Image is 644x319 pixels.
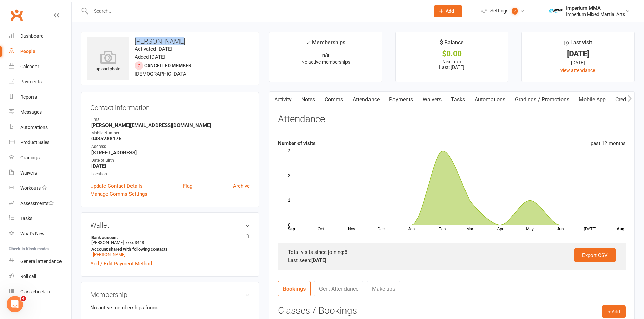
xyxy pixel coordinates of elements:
a: [PERSON_NAME] [93,252,125,257]
div: Reports [20,94,37,100]
strong: 0435288176 [91,136,250,142]
div: Messages [20,109,42,115]
button: + Add [602,305,626,318]
a: Add / Edit Payment Method [90,260,152,268]
div: Last visit [564,38,592,50]
a: Manage Comms Settings [90,190,147,198]
div: Automations [20,125,48,130]
a: Comms [320,92,348,107]
div: Gradings [20,155,40,160]
a: Messages [9,105,71,120]
div: Workouts [20,185,41,191]
a: Activity [269,92,296,107]
input: Search... [89,6,425,16]
strong: [STREET_ADDRESS] [91,150,250,156]
a: Attendance [348,92,384,107]
h3: [PERSON_NAME] [87,37,253,45]
div: Memberships [306,38,345,51]
time: Activated [DATE] [135,46,172,52]
a: Dashboard [9,29,71,44]
time: Added [DATE] [135,54,165,60]
div: Calendar [20,64,39,69]
div: Imperium Mixed Martial Arts [566,11,625,17]
span: Cancelled member [144,63,191,68]
span: Settings [490,3,509,19]
div: upload photo [87,50,129,73]
a: Bookings [278,281,311,296]
div: Payments [20,79,42,84]
div: Address [91,143,250,150]
div: Mobile Number [91,130,250,136]
div: Imperium MMA [566,5,625,11]
div: [DATE] [528,59,628,67]
a: Waivers [9,165,71,181]
i: ✓ [306,39,310,46]
a: Make-ups [367,281,400,296]
div: People [20,49,35,54]
a: Tasks [446,92,470,107]
a: Mobile App [574,92,611,107]
a: Payments [384,92,418,107]
div: Dashboard [20,33,44,39]
a: Workouts [9,181,71,196]
strong: [DATE] [91,163,250,169]
a: Tasks [9,211,71,226]
div: $ Balance [440,38,464,50]
strong: Bank account [91,235,246,240]
div: $0.00 [402,50,502,57]
span: 7 [512,8,518,15]
a: Automations [9,120,71,135]
a: Clubworx [8,7,25,24]
div: Tasks [20,216,32,221]
div: Class check-in [20,289,50,294]
strong: n/a [322,52,329,58]
div: What's New [20,231,45,236]
a: Assessments [9,196,71,211]
a: Reports [9,89,71,105]
h3: Wallet [90,221,250,229]
a: Automations [470,92,510,107]
div: Email [91,116,250,123]
p: Next: n/a Last: [DATE] [402,59,502,70]
div: Location [91,171,250,177]
h3: Membership [90,291,250,298]
span: Add [446,8,454,14]
strong: Account shared with following contacts [91,247,246,252]
a: Flag [183,182,192,190]
a: Update Contact Details [90,182,143,190]
a: Archive [233,182,250,190]
a: Gradings [9,150,71,165]
li: [PERSON_NAME] [90,234,250,258]
a: view attendance [560,68,595,73]
iframe: Intercom live chat [7,296,23,312]
div: Last seen: [288,256,616,264]
div: Date of Birth [91,157,250,164]
strong: [PERSON_NAME][EMAIL_ADDRESS][DOMAIN_NAME] [91,122,250,128]
div: Waivers [20,170,37,176]
div: Product Sales [20,140,49,145]
a: People [9,44,71,59]
a: Calendar [9,59,71,74]
p: No active memberships found [90,303,250,312]
div: Total visits since joining: [288,248,616,256]
a: Gradings / Promotions [510,92,574,107]
div: General attendance [20,259,62,264]
a: Notes [296,92,320,107]
button: Add [434,5,462,17]
span: No active memberships [301,59,350,65]
div: Roll call [20,274,36,279]
img: thumb_image1639376871.png [549,4,563,18]
a: Product Sales [9,135,71,150]
strong: 5 [344,249,348,255]
span: xxxx 3448 [125,240,144,245]
a: General attendance kiosk mode [9,254,71,269]
div: Assessments [20,201,54,206]
a: Class kiosk mode [9,284,71,299]
h3: Contact information [90,101,250,111]
h3: Attendance [278,114,325,125]
a: Export CSV [574,248,616,262]
strong: Number of visits [278,140,316,147]
strong: [DATE] [311,257,326,263]
a: Waivers [418,92,446,107]
span: [DEMOGRAPHIC_DATA] [135,71,188,77]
